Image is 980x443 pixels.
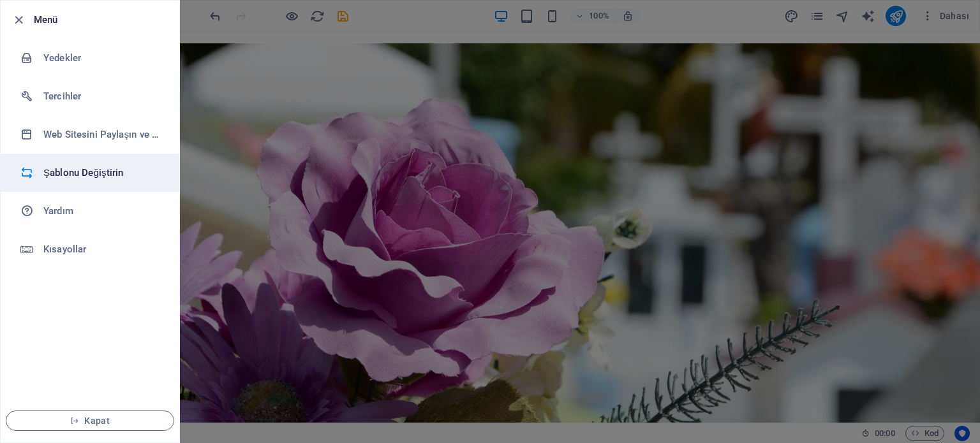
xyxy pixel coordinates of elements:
[43,165,161,180] h6: Şablonu Değiştirin
[17,416,163,426] span: Kapat
[43,127,161,142] h6: Web Sitesini Paylaşın ve [GEOGRAPHIC_DATA]
[43,50,161,66] h6: Yedekler
[1,192,179,230] a: Yardım
[6,410,174,431] button: Kapat
[43,89,161,104] h6: Tercihler
[43,242,161,257] h6: Kısayollar
[43,203,161,219] h6: Yardım
[34,12,169,27] h6: Menü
